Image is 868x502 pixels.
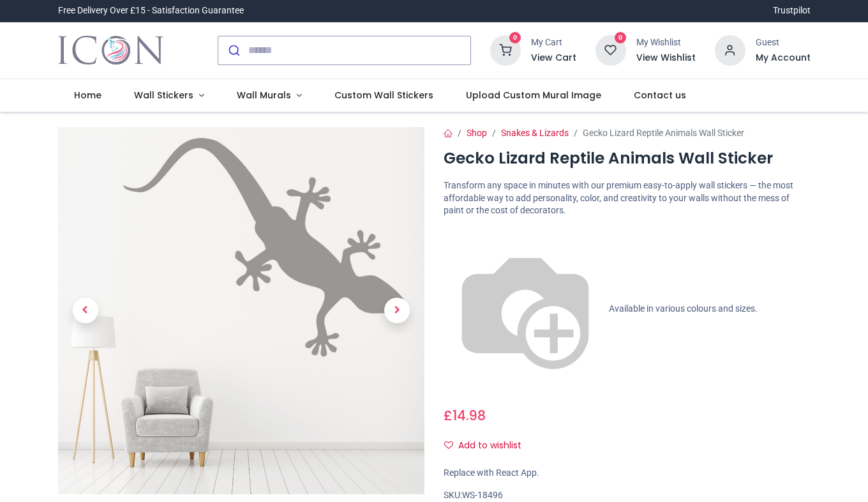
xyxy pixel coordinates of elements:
span: Gecko Lizard Reptile Animals Wall Sticker [583,128,744,138]
span: Next [384,298,410,323]
span: Available in various colours and sizes. [609,303,758,314]
a: View Wishlist [636,52,696,65]
span: Custom Wall Stickers [334,89,433,102]
img: color-wheel.png [444,227,607,391]
span: 14.98 [453,406,486,425]
p: Transform any space in minutes with our premium easy-to-apply wall stickers — the most affordable... [444,179,811,217]
span: Contact us [634,89,686,102]
span: Wall Murals [237,89,291,102]
span: Wall Stickers [134,89,193,102]
img: Gecko Lizard Reptile Animals Wall Sticker [58,127,425,494]
div: My Cart [531,36,576,49]
span: £ [444,406,486,425]
button: Add to wishlistAdd to wishlist [444,435,532,457]
div: Guest [756,36,811,49]
a: Shop [467,128,487,138]
sup: 0 [509,32,521,44]
a: Snakes & Lizards [501,128,569,138]
a: Trustpilot [773,4,811,17]
a: Wall Murals [220,79,318,112]
img: Icon Wall Stickers [58,33,163,68]
span: WS-18496 [462,490,503,500]
a: 0 [490,44,521,54]
sup: 0 [615,32,627,44]
span: Home [74,89,101,102]
button: Submit [218,36,248,65]
a: Logo of Icon Wall Stickers [58,33,163,68]
a: View Cart [531,52,576,65]
div: SKU: [444,489,811,502]
div: Replace with React App. [444,467,811,480]
div: Free Delivery Over £15 - Satisfaction Guarantee [58,4,244,17]
h1: Gecko Lizard Reptile Animals Wall Sticker [444,148,811,169]
span: Upload Custom Mural Image [466,89,601,102]
span: Previous [73,298,98,323]
a: Wall Stickers [118,79,221,112]
i: Add to wishlist [444,441,453,450]
a: Previous [58,182,113,439]
div: My Wishlist [636,36,696,49]
a: My Account [756,52,811,65]
a: Next [370,182,424,439]
a: 0 [595,44,626,54]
